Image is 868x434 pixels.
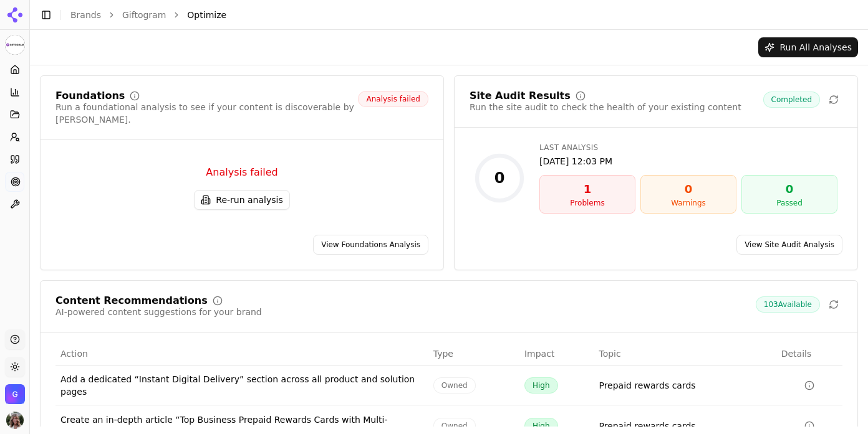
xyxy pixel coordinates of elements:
div: 0 [747,181,832,198]
div: Foundations [55,91,125,101]
span: Analysis failed [358,91,428,107]
nav: breadcrumb [70,9,833,21]
div: Run the site audit to check the health of your existing content [470,101,741,113]
button: Open user button [6,412,24,429]
div: 0 [494,168,505,188]
a: Giftogram [122,9,166,21]
img: Giftogram [5,384,25,404]
span: Owned [433,418,476,434]
div: Add a dedicated “Instant Digital Delivery” section across all product and solution pages [60,373,423,398]
span: 103 Available [756,296,820,313]
a: View Foundations Analysis [313,235,428,255]
div: Type [433,347,514,360]
div: Details [781,347,837,360]
div: Last Analysis [539,143,837,153]
span: Optimize [187,9,226,21]
button: Re-run analysis [194,190,289,210]
a: Prepaid rewards cards [599,420,695,432]
span: Completed [763,92,820,108]
div: [DATE] 12:03 PM [539,155,837,167]
div: Action [60,347,423,360]
div: 1 [545,181,630,198]
a: Prepaid rewards cards [599,379,695,392]
a: Brands [70,10,101,20]
span: High [524,418,558,434]
button: Current brand: Giftogram [5,35,25,55]
span: High [524,377,558,394]
div: Warnings [646,198,731,208]
button: Open organization switcher [5,384,25,404]
div: Problems [545,198,630,208]
button: Run All Analyses [758,37,858,57]
div: AI-powered content suggestions for your brand [55,306,262,318]
img: Giftogram [5,35,25,55]
div: Passed [747,198,832,208]
div: Run a foundational analysis to see if your content is discoverable by [PERSON_NAME]. [55,101,358,126]
div: Impact [524,347,589,360]
div: Site Audit Results [470,91,571,101]
div: Analysis failed [55,165,428,180]
div: 0 [646,181,731,198]
div: Content Recommendations [55,296,208,306]
img: Valerie Leary [6,412,24,429]
a: View Site Audit Analysis [736,235,842,255]
div: Topic [599,347,771,360]
span: Owned [433,377,476,394]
